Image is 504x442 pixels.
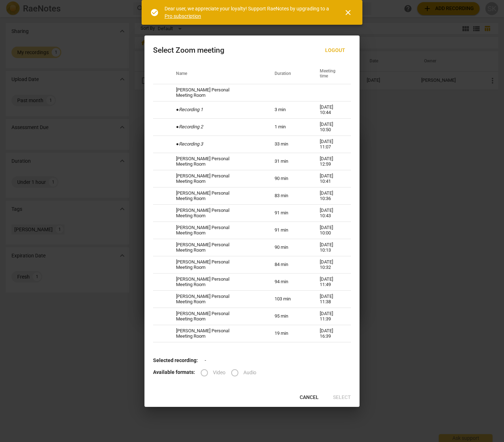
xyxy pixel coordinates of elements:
[311,153,351,170] td: [DATE] 12:59
[150,8,159,17] span: check_circle
[344,8,352,17] span: close
[311,256,351,274] td: [DATE] 10:32
[266,136,311,153] td: 33 min
[201,369,262,375] div: File type
[266,256,311,274] td: 84 min
[153,369,195,375] b: Available formats:
[266,101,311,119] td: 3 min
[179,107,203,112] i: Recording 1
[311,308,351,325] td: [DATE] 11:39
[311,136,351,153] td: [DATE] 11:07
[167,325,266,342] td: [PERSON_NAME] Personal Meeting Room
[167,274,266,291] td: [PERSON_NAME] Personal Meeting Room
[266,239,311,256] td: 90 min
[167,291,266,308] td: [PERSON_NAME] Personal Meeting Room
[311,187,351,205] td: [DATE] 10:36
[167,84,266,101] td: [PERSON_NAME] Personal Meeting Room
[325,47,345,54] span: Logout
[319,44,351,57] button: Logout
[311,274,351,291] td: [DATE] 11:49
[311,101,351,119] td: [DATE] 10:44
[311,325,351,342] td: [DATE] 16:39
[311,239,351,256] td: [DATE] 10:13
[167,64,266,84] th: Name
[311,222,351,239] td: [DATE] 10:00
[153,357,198,363] b: Selected recording:
[213,369,225,376] span: Video
[167,222,266,239] td: [PERSON_NAME] Personal Meeting Room
[167,170,266,187] td: [PERSON_NAME] Personal Meeting Room
[339,4,357,21] button: Close
[266,222,311,239] td: 91 min
[311,119,351,136] td: [DATE] 10:50
[311,205,351,222] td: [DATE] 10:43
[266,170,311,187] td: 90 min
[311,170,351,187] td: [DATE] 10:41
[266,274,311,291] td: 94 min
[266,119,311,136] td: 1 min
[167,239,266,256] td: [PERSON_NAME] Personal Meeting Room
[266,187,311,205] td: 83 min
[266,291,311,308] td: 103 min
[165,5,331,20] div: Dear user, we appreciate your loyalty! Support RaeNotes by upgrading to a
[266,325,311,342] td: 19 min
[153,46,224,55] div: Select Zoom meeting
[167,101,266,119] td: ●
[167,136,266,153] td: ●
[179,141,203,147] i: Recording 3
[167,205,266,222] td: [PERSON_NAME] Personal Meeting Room
[243,369,256,376] span: Audio
[266,205,311,222] td: 91 min
[294,391,324,404] button: Cancel
[167,153,266,170] td: [PERSON_NAME] Personal Meeting Room
[153,357,351,364] p: -
[165,13,201,19] a: Pro subscription
[266,308,311,325] td: 95 min
[167,308,266,325] td: [PERSON_NAME] Personal Meeting Room
[167,187,266,205] td: [PERSON_NAME] Personal Meeting Room
[167,256,266,274] td: [PERSON_NAME] Personal Meeting Room
[167,119,266,136] td: ●
[311,291,351,308] td: [DATE] 11:38
[311,64,351,84] th: Meeting time
[300,394,319,401] span: Cancel
[266,153,311,170] td: 31 min
[266,64,311,84] th: Duration
[179,124,203,129] i: Recording 2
